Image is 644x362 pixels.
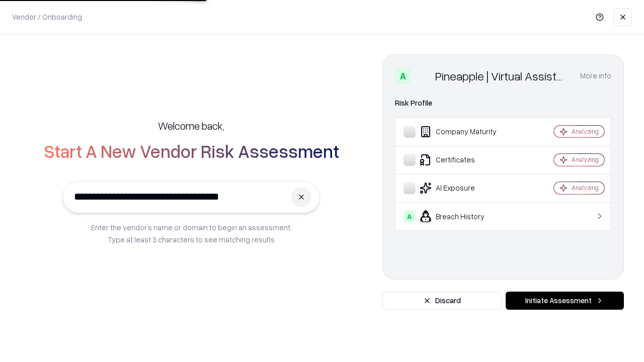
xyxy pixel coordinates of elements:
[91,221,292,245] p: Enter the vendor’s name or domain to begin an assessment. Type at least 3 characters to see match...
[404,154,524,166] div: Certificates
[404,126,524,138] div: Company Maturity
[506,292,624,310] button: Initiate Assessment
[572,155,599,164] div: Analyzing
[580,67,611,85] button: More info
[395,68,411,84] div: A
[395,97,611,109] div: Risk Profile
[44,141,339,161] h2: Start A New Vendor Risk Assessment
[435,68,568,84] div: Pineapple | Virtual Assistant Agency
[415,68,431,84] img: Pineapple | Virtual Assistant Agency
[572,184,599,192] div: Analyzing
[404,210,416,222] div: A
[404,182,524,194] div: AI Exposure
[404,210,524,222] div: Breach History
[12,12,82,22] p: Vendor / Onboarding
[158,119,224,133] h5: Welcome back,
[382,292,502,310] button: Discard
[572,127,599,136] div: Analyzing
